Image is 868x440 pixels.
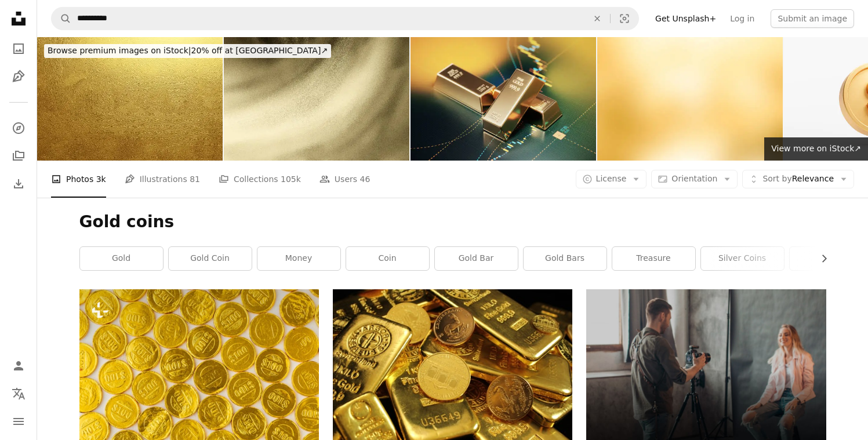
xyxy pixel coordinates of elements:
[48,46,328,55] span: 20% off at [GEOGRAPHIC_DATA] ↗
[648,9,723,28] a: Get Unsplash+
[48,46,191,55] span: Browse premium images on iStock |
[411,37,596,161] img: Gold Bars Sitting over A Bar Graph - Stock Market and Finance Concept
[596,174,627,183] span: License
[333,363,572,374] a: gold and silver round coins
[7,172,30,195] a: Download History
[762,173,834,185] span: Relevance
[7,144,30,168] a: Collections
[612,247,695,270] a: treasure
[346,247,429,270] a: coin
[576,170,647,188] button: License
[435,247,518,270] a: gold bar
[611,8,638,30] button: Visual search
[671,174,717,183] span: Orientation
[224,37,409,161] img: Illustration of golden sand texture background, gradient soft wave pattern, gives a sense of luxu...
[319,161,371,198] a: Users 46
[51,7,639,30] form: Find visuals sitewide
[7,354,30,377] a: Log in / Sign up
[360,173,371,186] span: 46
[813,247,826,270] button: scroll list to the right
[7,65,30,88] a: Illustrations
[651,170,738,188] button: Orientation
[764,137,868,161] a: View more on iStock↗
[701,247,784,270] a: silver coins
[125,161,200,198] a: Illustrations 81
[7,37,30,60] a: Photos
[52,8,71,30] button: Search Unsplash
[37,37,223,161] img: Brushed Gold
[190,173,200,186] span: 81
[7,382,30,405] button: Language
[771,144,861,153] span: View more on iStock ↗
[257,247,340,270] a: money
[219,161,301,198] a: Collections 105k
[37,37,338,65] a: Browse premium images on iStock|20% off at [GEOGRAPHIC_DATA]↗
[169,247,252,270] a: gold coin
[281,173,301,186] span: 105k
[7,410,30,433] button: Menu
[742,170,854,188] button: Sort byRelevance
[762,174,791,183] span: Sort by
[524,247,606,270] a: gold bars
[723,9,761,28] a: Log in
[80,247,163,270] a: gold
[584,8,610,30] button: Clear
[771,9,854,28] button: Submit an image
[79,212,826,232] h1: Gold coins
[7,117,30,140] a: Explore
[597,37,783,161] img: Abstract defocused yellow to orange soft background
